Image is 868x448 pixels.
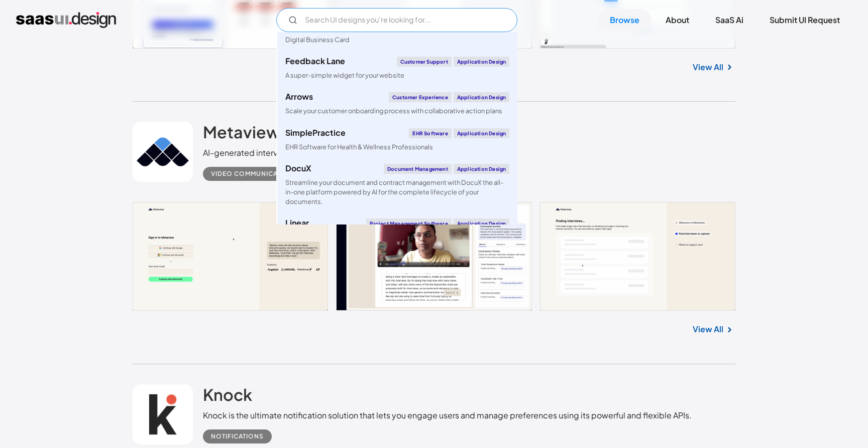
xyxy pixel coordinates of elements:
[757,9,852,31] a: Submit UI Request
[366,218,451,229] div: Project Management Software
[285,71,404,80] div: A super-simple widget for your website
[16,12,116,28] a: home
[285,93,313,101] div: Arrows
[277,212,517,258] a: LinearProject Management SoftwareApplication DesignStreamlining your product development journey ...
[285,178,509,207] div: Streamline your document and contract management with DocuX the all-in-one platform powered by AI...
[277,51,517,86] a: Feedback LaneCustomer SupportApplication DesignA super-simple widget for your website
[277,158,517,213] a: DocuXDocument ManagementApplication DesignStreamline your document and contract management with D...
[598,9,652,31] a: Browse
[276,8,517,32] input: Search UI designs you're looking for...
[203,122,280,147] a: Metaview
[693,323,723,335] a: View All
[654,9,701,31] a: About
[454,92,510,102] div: Application Design
[454,218,510,229] div: Application Design
[384,164,452,174] div: Document Management
[454,128,510,138] div: Application Design
[203,147,443,159] div: AI-generated interview notes focus on high-quality interactions
[203,384,252,404] h2: Knock
[693,61,723,73] a: View All
[285,35,350,45] div: Digital Business Card
[285,142,433,152] div: EHR Software for Health & Wellness Professionals
[277,86,517,122] a: ArrowsCustomer ExperienceApplication DesignScale your customer onboarding process with collaborat...
[703,9,755,31] a: SaaS Ai
[203,122,280,142] h2: Metaview
[277,122,517,158] a: SimplePracticeEHR SoftwareApplication DesignEHR Software for Health & Wellness Professionals
[409,128,451,138] div: EHR Software
[285,106,502,116] div: Scale your customer onboarding process with collaborative action plans
[203,409,692,421] div: Knock is the ultimate notification solution that lets you engage users and manage preferences usi...
[277,15,517,51] a: BlinqProductivityApplication DesignDigital Business Card
[454,164,510,174] div: Application Design
[397,57,452,67] div: Customer Support
[285,57,345,65] div: Feedback Lane
[389,92,452,102] div: Customer Experience
[285,129,346,137] div: SimplePractice
[285,164,311,172] div: DocuX
[454,57,510,67] div: Application Design
[285,219,309,227] div: Linear
[276,8,517,32] form: Email Form
[211,168,298,180] div: Video Communications
[211,430,264,442] div: Notifications
[203,384,252,409] a: Knock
